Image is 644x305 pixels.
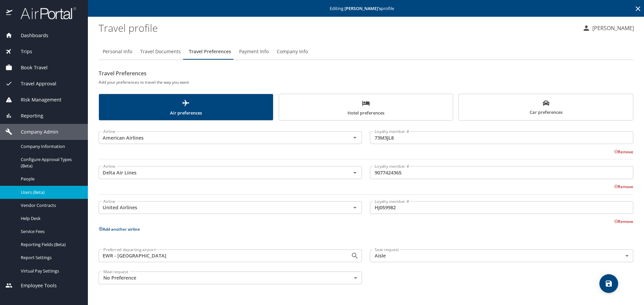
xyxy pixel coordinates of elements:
[101,251,340,260] input: Search for and select an airport
[463,100,629,116] span: Car preferences
[344,5,381,11] strong: [PERSON_NAME] 's
[99,44,633,60] div: Profile
[12,112,43,120] span: Reporting
[12,48,32,55] span: Trips
[350,133,360,142] button: Open
[21,268,80,274] span: Virtual Pay Settings
[21,215,80,222] span: Help Desk
[21,254,80,261] span: Report Settings
[12,128,58,136] span: Company Admin
[614,149,633,155] button: Remove
[99,17,577,38] h1: Travel profile
[101,203,340,212] input: Select an Airline
[6,7,13,20] img: icon-airportal.png
[590,24,634,32] p: [PERSON_NAME]
[101,168,340,177] input: Select an Airline
[350,251,360,260] button: Open
[12,64,48,71] span: Book Travel
[101,133,340,142] input: Select an Airline
[99,94,633,121] div: scrollable force tabs example
[21,241,80,248] span: Reporting Fields (Beta)
[21,156,80,169] span: Configure Approval Types (Beta)
[580,22,637,34] button: [PERSON_NAME]
[350,203,360,212] button: Open
[12,96,61,103] span: Risk Management
[90,6,642,11] p: Editing profile
[189,48,231,56] span: Travel Preferences
[614,184,633,189] button: Remove
[103,99,269,117] span: Air preferences
[614,219,633,224] button: Remove
[21,202,80,209] span: Vendor Contracts
[599,274,618,293] button: save
[140,48,181,56] span: Travel Documents
[21,228,80,235] span: Service Fees
[21,189,80,196] span: Users (Beta)
[239,48,269,56] span: Payment Info
[103,48,132,56] span: Personal Info
[99,272,362,284] div: No Preference
[12,32,48,39] span: Dashboards
[13,7,76,20] img: airportal-logo.png
[21,176,80,182] span: People
[99,226,140,232] button: Add another airline
[12,80,56,87] span: Travel Approval
[277,48,308,56] span: Company Info
[99,79,633,86] h6: Add your preferences to travel the way you want
[283,99,449,117] span: Hotel preferences
[370,249,633,262] div: Aisle
[21,143,80,150] span: Company Information
[12,282,57,289] span: Employee Tools
[350,168,360,177] button: Open
[99,68,633,79] h2: Travel Preferences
